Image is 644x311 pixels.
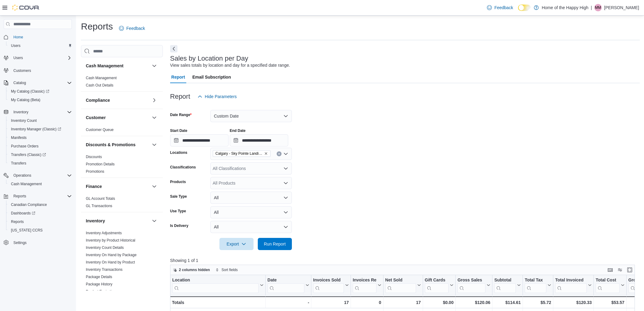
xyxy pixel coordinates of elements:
button: Total Invoiced [555,277,592,293]
button: Inventory [1,108,74,116]
div: Gift Card Sales [425,277,449,293]
button: Gross Sales [457,277,490,293]
button: Gift Cards [425,277,453,293]
a: Dashboards [6,209,74,217]
span: Inventory by Product Historical [86,238,135,243]
div: Invoices Sold [313,277,344,283]
div: Subtotal [494,277,516,293]
a: Customer Queue [86,128,114,132]
span: GL Transactions [86,203,112,208]
a: Discounts [86,155,102,159]
div: 0 [353,299,381,306]
div: Net Sold [385,277,416,293]
button: Inventory [151,217,158,224]
button: Remove Calgary - Sky Pointe Landing - Fire & Flower from selection in this group [264,152,268,155]
div: Total Tax [525,277,546,293]
div: Gross Sales [457,277,485,283]
div: 17 [313,299,349,306]
a: GL Transactions [86,204,112,208]
button: Hide Parameters [195,90,239,103]
a: Cash Management [86,76,117,80]
a: Home [11,34,26,41]
span: Customers [11,66,72,74]
div: 17 [385,299,421,306]
a: My Catalog (Classic) [9,88,52,95]
a: Transfers (Classic) [9,151,48,158]
button: Reports [1,192,74,200]
button: Discounts & Promotions [151,141,158,148]
h3: Finance [86,183,102,189]
p: [PERSON_NAME] [604,4,639,11]
label: Classifications [170,165,196,170]
div: $114.61 [494,299,521,306]
label: Products [170,179,186,184]
h3: Sales by Location per Day [170,55,248,62]
span: Transfers (Classic) [9,151,72,158]
button: Discounts & Promotions [86,142,149,148]
h3: Report [170,93,190,100]
span: Home [11,33,72,41]
span: My Catalog (Beta) [9,96,72,104]
button: Enter fullscreen [626,266,633,274]
button: Cash Management [151,62,158,69]
span: Cash Management [9,180,72,188]
a: GL Account Totals [86,196,115,201]
label: Sale Type [170,194,187,199]
button: Customers [1,66,74,75]
div: Total Cost [596,277,619,283]
button: Users [6,41,74,50]
div: View sales totals by location and day for a specified date range. [170,62,290,69]
span: Settings [13,240,26,245]
button: Invoices Ref [353,277,381,293]
button: 2 columns hidden [170,266,212,274]
a: Inventory Manager (Classic) [9,125,64,133]
button: Catalog [11,79,28,87]
span: Inventory Manager (Classic) [9,125,72,133]
div: Invoices Ref [353,277,376,283]
h3: Customer [86,115,106,121]
button: [US_STATE] CCRS [6,226,74,235]
button: Operations [11,172,34,179]
span: Users [11,54,72,62]
span: Dashboards [9,210,72,217]
span: Promotions [86,169,104,174]
button: Transfers [6,159,74,168]
span: Reports [11,193,72,200]
span: MM [595,4,601,11]
span: Run Report [264,241,286,247]
button: Location [172,277,264,293]
button: Home [1,33,74,41]
span: Purchase Orders [11,144,39,149]
button: Reports [11,193,29,200]
span: Canadian Compliance [9,201,72,208]
span: Reports [11,219,24,224]
span: Package Details [86,274,112,279]
span: Dashboards [11,211,35,216]
button: My Catalog (Beta) [6,96,74,104]
span: [US_STATE] CCRS [11,228,43,233]
p: Home of the Happy High [542,4,588,11]
span: Cash Out Details [86,83,114,88]
div: Location [172,277,259,293]
div: $53.57 [596,299,624,306]
div: Discounts & Promotions [81,153,163,178]
div: Invoices Sold [313,277,344,293]
button: Sort fields [213,266,240,274]
div: Gift Cards [425,277,449,283]
a: [US_STATE] CCRS [9,227,45,234]
a: Settings [11,239,29,246]
span: Users [13,55,23,60]
span: Cash Management [86,76,117,80]
a: Inventory Transactions [86,267,123,272]
span: Export [223,238,250,250]
button: Inventory [11,108,31,116]
button: Open list of options [283,166,288,171]
span: Inventory On Hand by Package [86,253,137,257]
span: Settings [11,239,72,246]
a: Feedback [485,2,515,14]
span: Customer Queue [86,127,114,132]
span: Inventory [13,110,28,115]
button: Compliance [151,97,158,104]
span: Transfers [9,160,72,167]
label: Use Type [170,209,186,214]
